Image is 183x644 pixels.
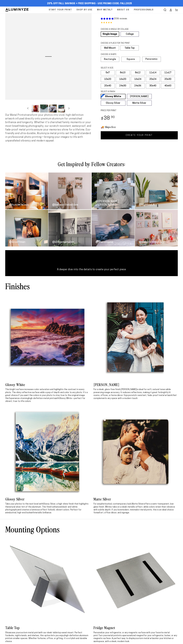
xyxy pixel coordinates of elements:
label: 20x30 [161,77,175,82]
label: PRICE PER PRINT [101,109,178,112]
label: 40x60 [161,83,175,88]
label: Table Top [120,45,139,51]
a: Why Metal? [95,7,115,13]
strong: industrial, high-end look [7,512,30,514]
h3: Matte Silver [94,497,178,501]
strong: [PERSON_NAME] [121,388,137,391]
media-gallery: Gallery Viewer [5,13,92,113]
strong: high-definition metal prints [29,397,55,399]
label: 8x12 [131,70,145,75]
span: Start Your Print [49,8,72,12]
span: $ [101,117,103,121]
a: Matte Silver [127,100,152,106]
strong: sophisticated, contemporary look [98,503,131,505]
button: Load image 4 in gallery view [57,104,65,112]
h2: Selection Guide [5,255,178,265]
label: 30x40 [146,83,160,88]
h3: Glossy Silver [5,497,90,501]
span: About Us [117,8,129,12]
a: Single Image [101,31,119,37]
p: For a sleek, glare-free finish, is ideal for soft, natural tones while preserving image accuracy.... [94,388,178,400]
h3: Glossy White [5,382,90,387]
button: Load image 2 in gallery view [40,104,48,112]
a: Shop By Use [75,7,94,13]
a: Glossy Silver [101,100,126,106]
strong: wall art, office décor, and signage [96,512,129,514]
div: 4.85 out of 5.0 stars [101,21,178,25]
a: Start Your Print [47,7,74,13]
strong: desks, nightstands, and shelves [8,635,39,637]
legend: CHOOSE A PLACE FOR THE PRINT [101,42,136,45]
label: 20x24 [146,77,160,82]
p: This bright surface increases color saturation and highlights the contrast in every photo. The sh... [5,388,90,403]
p: A deeper dive into the details to create your perfect piece [18,268,165,271]
img: Aluminyze [5,8,29,12]
strong: bold, vibrant colors [51,509,69,511]
strong: Matte Silver [132,503,144,505]
span: Professionals [134,8,154,12]
legend: SELECT A SIZE [101,67,146,69]
h3: [PERSON_NAME] [94,382,178,387]
h3: 🚚 Ships free [101,125,178,129]
a: [PERSON_NAME] [127,94,152,99]
a: About Us [115,7,131,13]
p: Take your photos to the next level with , a high-shine finish that highlights the . This finish e... [5,503,90,514]
label: 11x14 [146,70,160,75]
strong: Glossy Silver [43,503,56,505]
button: Slide left [25,106,31,111]
strong: brightly lit rooms, offices, or home décor [94,391,171,396]
span: Our Metal Prints transform your photos into vivid, high-definition artwork infused directly onto ... [5,114,91,142]
h2: Mounting Options [5,524,60,534]
strong: home, office, or gifting [40,637,63,640]
strong: metallic brilliance [35,512,51,514]
label: 16x20 [116,77,130,82]
strong: natural silver tint of the aluminum [9,506,41,508]
p: For a , offers a semi-transparent, low-glare finish. Whites take on a sleek metallic effect, whil... [94,503,178,514]
h2: Finishes [5,281,30,291]
label: 24x30 [116,83,130,88]
a: Professionals [132,7,156,13]
span: Square [127,58,135,61]
strong: custom metal print [20,632,39,634]
h3: Fridge Magnet [94,625,178,630]
label: 16x24 [131,77,145,82]
legend: CHOOSE A SINGLE OR COLLAGE [101,28,137,31]
label: 5x7 [101,70,115,75]
a: Collage [120,31,139,37]
label: 10x20 [101,77,115,82]
a: CREATE YOUR PRINT [101,131,178,139]
p: Personalize your refrigerator, or any magnetic surface with your favorite metal print.Turn your i... [94,631,178,643]
sup: .90 [110,116,115,119]
label: 24x36 [131,83,145,88]
h3: Table Top [5,625,90,630]
a: Glossy White [101,94,126,99]
legend: SELECT A FINISH [101,90,146,93]
h2: Get Inspired by Fellow Creators: [12,160,171,167]
strong: high-definition aluminum prints [5,635,88,640]
img: Vibrant ocean sunset metal print featuring a coastal lighthouse and crashing waves, printed on gl... [5,295,90,380]
strong: scratch-resistant, fade-proof metal artwork [129,394,172,396]
span: Why Metal? [97,8,113,12]
span: Panoramic [145,58,158,60]
summary: Search our site [162,7,168,13]
strong: metal print [107,635,118,637]
label: Wall Mount [101,45,119,51]
span: Shop By Use [77,8,92,12]
button: Load image 1 in gallery view [32,104,39,112]
button: Load image 3 in gallery view [49,104,57,112]
label: 11x17 [161,70,175,75]
strong: custom metal artwork [136,637,157,640]
label: 20x40 [101,83,115,88]
label: 8x10 [116,70,130,75]
bdi: 38 [101,116,115,121]
legend: CHOOSE A SHAPE [101,53,137,56]
strong: Glossy White [59,397,72,399]
p: Showcase your with our sleek tabletop easel mount. Perfect for , this option lets you enjoy in sm... [5,631,90,643]
strong: personalized magnet [123,635,144,637]
strong: modern, minimalist metal prints [122,509,152,511]
span: 25% off FALL Savings + Free Shipping - Use Promo Code: FALL2025 [47,2,132,5]
button: Slide right [66,106,72,111]
span: Rectangle [104,58,116,61]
